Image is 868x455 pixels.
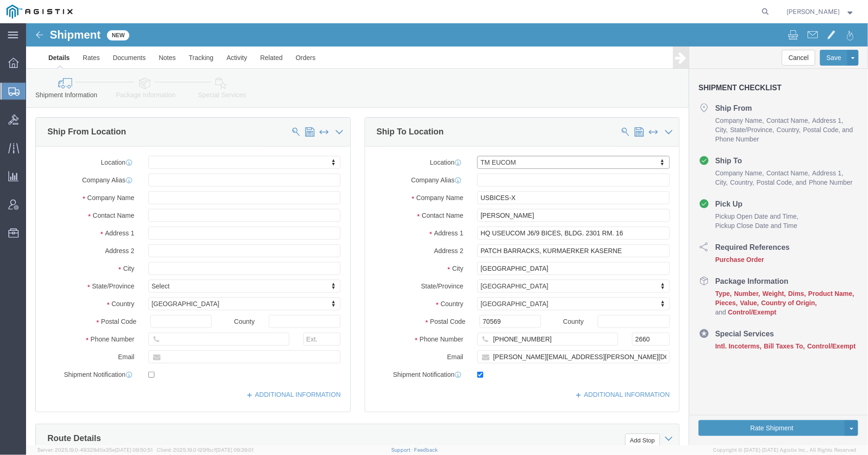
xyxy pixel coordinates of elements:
[391,447,414,453] a: Support
[714,446,857,454] span: Copyright © [DATE]-[DATE] Agistix Inc., All Rights Reserved
[787,7,840,17] span: Andrew Wacyra
[115,447,153,453] span: [DATE] 09:50:51
[26,23,868,445] iframe: FS Legacy Container
[157,447,254,453] span: Client: 2025.19.0-129fbcf
[7,5,73,19] img: logo
[414,447,438,453] a: Feedback
[216,447,254,453] span: [DATE] 09:39:01
[787,6,855,17] button: [PERSON_NAME]
[37,447,153,453] span: Server: 2025.19.0-49328d0a35e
